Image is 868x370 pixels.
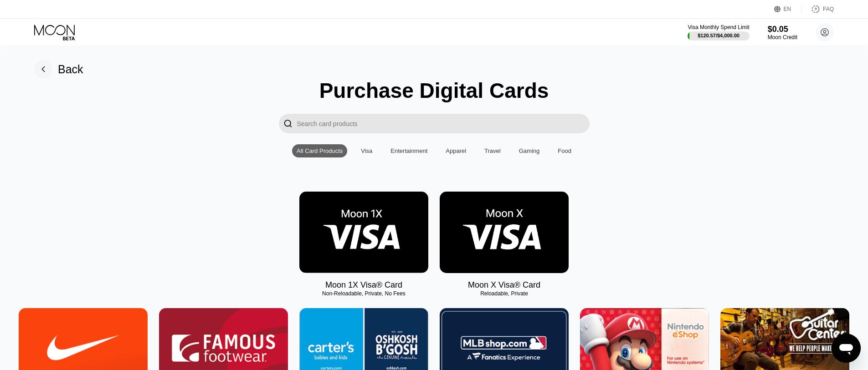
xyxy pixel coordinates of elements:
[519,147,540,154] div: Gaming
[558,147,571,154] div: Food
[386,144,432,157] div: Entertainment
[802,5,834,14] div: FAQ
[361,147,372,154] div: Visa
[480,144,505,157] div: Travel
[784,6,791,12] div: EN
[446,147,466,154] div: Apparel
[823,6,834,12] div: FAQ
[514,144,544,157] div: Gaming
[297,147,343,154] div: All Card Products
[319,78,549,103] div: Purchase Digital Cards
[299,290,428,297] div: Non-Reloadable, Private, No Fees
[698,33,740,38] div: $120.57 / $4,000.00
[390,147,427,154] div: Entertainment
[553,144,576,157] div: Food
[440,290,569,297] div: Reloadable, Private
[774,5,802,14] div: EN
[768,34,797,41] div: Moon Credit
[688,24,749,30] div: Visa Monthly Spend Limit
[768,25,797,34] div: $0.05
[283,118,293,129] div: 
[58,63,83,76] div: Back
[325,280,402,290] div: Moon 1X Visa® Card
[688,24,749,41] div: Visa Monthly Spend Limit$120.57/$4,000.00
[832,334,861,363] iframe: Кнопка запуска окна обмена сообщениями
[484,147,501,154] div: Travel
[34,60,83,78] div: Back
[297,114,590,133] input: Search card products
[768,25,797,41] div: $0.05Moon Credit
[292,144,347,157] div: All Card Products
[356,144,377,157] div: Visa
[279,114,297,133] div: 
[441,144,471,157] div: Apparel
[468,280,540,290] div: Moon X Visa® Card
